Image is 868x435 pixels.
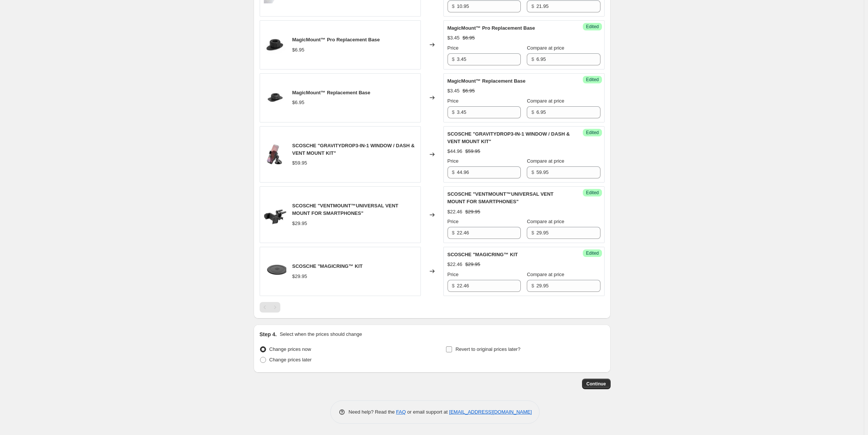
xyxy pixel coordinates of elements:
[586,130,599,136] span: Edited
[527,45,564,51] span: Compare at price
[448,252,518,257] span: SCOSCHE "MAGICRING™ KIT
[448,191,554,204] span: SCOSCHE "VENTMOUNT™UNIVERSAL VENT MOUNT FOR SMARTPHONES"
[448,219,459,224] span: Price
[452,56,455,62] span: $
[452,169,455,175] span: $
[586,24,599,30] span: Edited
[269,346,311,352] span: Change prices now
[264,33,286,56] img: mpdbase_ps1_single_1000_80x.jpg
[349,409,396,415] span: Need help? Read the
[292,159,307,167] div: $59.95
[465,208,480,216] strike: $29.95
[280,331,362,338] p: Select when the prices should change
[448,131,570,144] span: SCOSCHE "GRAVITYDROP3-IN-1 WINDOW / DASH & VENT MOUNT KIT"
[448,148,463,155] div: $44.96
[586,190,599,196] span: Edited
[406,409,449,415] span: or email support at
[465,261,480,268] strike: $29.95
[292,143,415,156] span: SCOSCHE "GRAVITYDROP3-IN-1 WINDOW / DASH & VENT MOUNT KIT"
[448,261,463,268] div: $22.46
[396,409,406,415] a: FAQ
[527,272,564,277] span: Compare at price
[264,260,286,282] img: MPLTMSPCH_2PK_ADHESIVE_MAGSAFE_COMPATIBLE_MAG_ADAPTERS_FRONT_80x.png
[292,273,307,280] div: $29.95
[448,34,460,42] div: $3.45
[531,169,534,175] span: $
[448,25,535,31] span: MagicMount™ Pro Replacement Base
[586,77,599,83] span: Edited
[292,263,363,269] span: SCOSCHE "MAGICRING™ KIT
[448,208,463,216] div: $22.46
[527,158,564,164] span: Compare at price
[448,98,459,104] span: Price
[264,204,286,226] img: HVM2_UNIVERSAL_VENT_MOUNT_SMARTPHONES_45_2_80x.png
[531,3,534,9] span: $
[292,90,370,95] span: MagicMount™ Replacement Base
[531,109,534,115] span: $
[587,381,606,387] span: Continue
[448,78,526,84] span: MagicMount™ Replacement Base
[448,272,459,277] span: Price
[531,56,534,62] span: $
[448,158,459,164] span: Price
[465,148,480,155] strike: $59.95
[264,86,286,109] img: magdbase_ps1_1_80x.jpg
[292,46,305,54] div: $6.95
[527,219,564,224] span: Compare at price
[260,331,277,338] h2: Step 4.
[452,230,455,236] span: $
[260,302,280,313] nav: Pagination
[449,409,532,415] a: [EMAIL_ADDRESS][DOMAIN_NAME]
[582,379,611,389] button: Continue
[452,3,455,9] span: $
[264,143,286,166] img: GHVWD_SP_UNIVERSAL_3IN1_PHONE_MOUNT_KIT_45_80x.jpg
[292,203,399,216] span: SCOSCHE "VENTMOUNT™UNIVERSAL VENT MOUNT FOR SMARTPHONES"
[463,34,475,42] strike: $6.95
[531,230,534,236] span: $
[269,357,312,362] span: Change prices later
[527,98,564,104] span: Compare at price
[452,283,455,288] span: $
[586,250,599,256] span: Edited
[292,220,307,227] div: $29.95
[463,87,475,95] strike: $6.95
[292,37,380,42] span: MagicMount™ Pro Replacement Base
[448,87,460,95] div: $3.45
[455,346,520,352] span: Revert to original prices later?
[292,99,305,106] div: $6.95
[531,283,534,288] span: $
[452,109,455,115] span: $
[448,45,459,51] span: Price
